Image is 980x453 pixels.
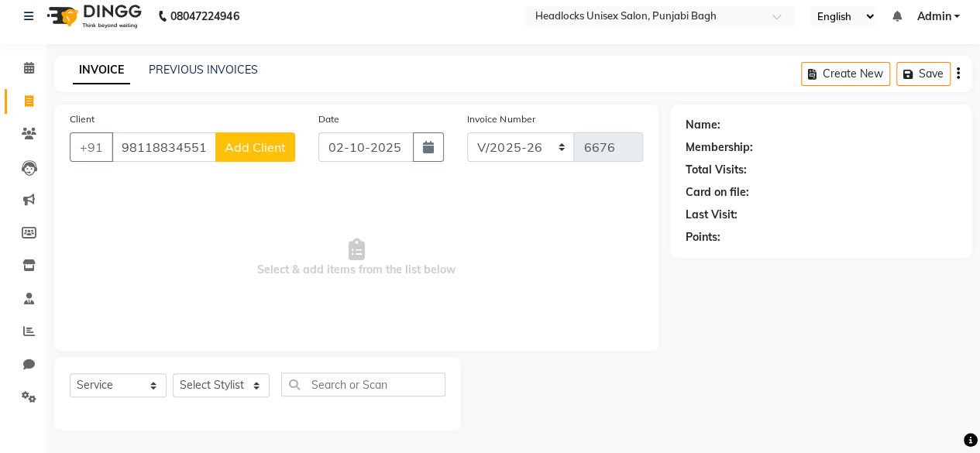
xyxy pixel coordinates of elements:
div: Last Visit: [686,207,738,223]
div: Total Visits: [686,162,747,178]
button: Create New [801,62,890,86]
div: Points: [686,229,720,245]
a: INVOICE [73,57,130,84]
label: Date [318,112,339,126]
input: Search by Name/Mobile/Email/Code [112,132,216,162]
span: Select & add items from the list below [70,180,643,335]
button: Save [896,62,951,86]
button: Add Client [215,132,295,162]
span: Add Client [225,139,286,155]
label: Invoice Number [467,112,535,126]
div: Name: [686,117,720,133]
div: Card on file: [686,184,749,201]
button: +91 [70,132,113,162]
div: Membership: [686,139,753,156]
span: Admin [916,9,951,25]
a: PREVIOUS INVOICES [149,63,258,77]
label: Client [70,112,95,126]
input: Search or Scan [281,372,445,396]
